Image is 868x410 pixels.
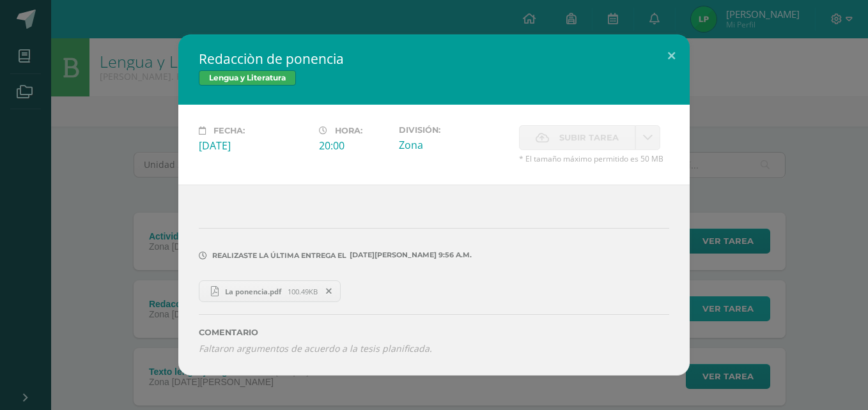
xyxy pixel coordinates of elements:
[212,251,346,260] span: Realizaste la última entrega el
[399,138,509,152] div: Zona
[219,287,288,296] span: La ponencia.pdf
[319,139,389,153] div: 20:00
[199,328,669,337] label: Comentario
[635,125,660,150] a: La fecha de entrega ha expirado
[288,287,318,296] span: 100.49KB
[318,284,340,298] span: Remover entrega
[199,280,341,302] a: La ponencia.pdf 100.49KB
[199,342,432,354] i: Faltaron argumentos de acuerdo a la tesis planificada.
[199,50,669,68] h2: Redacciòn de ponencia
[519,125,635,150] label: La fecha de entrega ha expirado
[399,125,509,135] label: División:
[335,126,362,135] span: Hora:
[213,126,245,135] span: Fecha:
[519,153,669,164] span: * El tamaño máximo permitido es 50 MB
[653,34,690,78] button: Close (Esc)
[199,139,309,153] div: [DATE]
[559,126,619,149] span: Subir tarea
[199,70,296,86] span: Lengua y Literatura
